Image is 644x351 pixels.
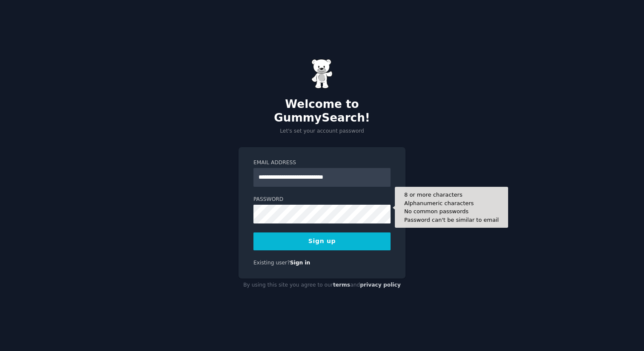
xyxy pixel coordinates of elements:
[333,282,350,288] a: terms
[239,98,405,125] h2: Welcome to GummySearch!
[239,128,405,135] p: Let's set your account password
[290,260,310,266] a: Sign in
[253,260,290,266] span: Existing user?
[253,232,391,250] button: Sign up
[253,159,391,167] label: Email Address
[360,282,401,288] a: privacy policy
[239,278,405,292] div: By using this site you agree to our and
[311,59,333,89] img: Gummy Bear
[253,196,391,203] label: Password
